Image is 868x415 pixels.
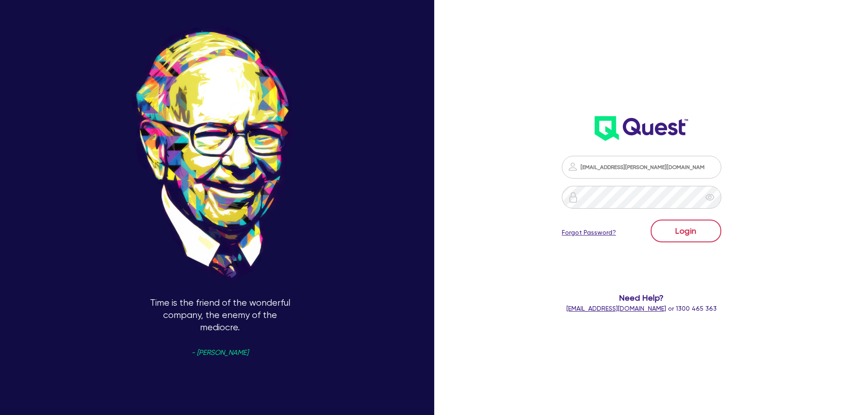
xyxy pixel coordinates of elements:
[651,220,721,242] button: Login
[705,193,714,202] span: eye
[566,305,666,312] a: [EMAIL_ADDRESS][DOMAIN_NAME]
[525,292,758,304] span: Need Help?
[562,156,721,179] input: Email address
[191,349,248,356] span: - [PERSON_NAME]
[567,161,578,172] img: icon-password
[568,192,579,203] img: icon-password
[595,116,688,141] img: wH2k97JdezQIQAAAABJRU5ErkJggg==
[566,305,717,312] span: or 1300 465 363
[562,228,616,237] a: Forgot Password?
